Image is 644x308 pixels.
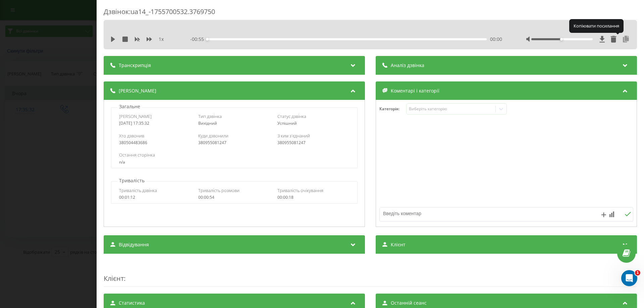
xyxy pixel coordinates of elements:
[198,140,270,145] div: 380955081247
[206,38,209,41] div: Accessibility label
[560,38,563,41] div: Accessibility label
[621,270,637,286] iframe: Intercom live chat
[117,177,146,184] p: Тривалість
[119,62,151,69] span: Транскрипція
[490,36,502,43] span: 00:00
[635,270,640,275] span: 1
[409,106,493,112] div: Виберіть категорію
[277,140,350,145] div: 380955081247
[119,300,145,306] span: Статистика
[104,7,637,20] div: Дзвінок : ua14_-1755700532.3769750
[119,133,144,139] span: Хто дзвонив
[119,160,349,165] div: n/a
[198,187,239,193] span: Тривалість розмови
[391,62,424,69] span: Аналіз дзвінка
[391,87,439,94] span: Коментарі і категорії
[198,133,228,139] span: Куди дзвонили
[104,274,124,283] span: Клієнт
[119,241,149,248] span: Відвідування
[277,113,306,119] span: Статус дзвінка
[198,195,270,200] div: 00:00:54
[277,187,323,193] span: Тривалість очікування
[569,19,624,33] div: Копіювати посилання
[277,195,350,200] div: 00:00:18
[119,113,152,119] span: [PERSON_NAME]
[277,133,310,139] span: З ким з'єднаний
[159,36,164,43] span: 1 x
[119,140,191,145] div: 380504483686
[379,107,406,111] h4: Категорія :
[117,103,142,110] p: Загальне
[119,87,156,94] span: [PERSON_NAME]
[119,121,191,126] div: [DATE] 17:35:32
[119,187,157,193] span: Тривалість дзвінка
[277,120,297,126] span: Успішний
[104,260,637,287] div: :
[198,120,217,126] span: Вихідний
[119,152,155,158] span: Остання сторінка
[119,195,191,200] div: 00:01:12
[391,300,427,306] span: Останній сеанс
[198,113,222,119] span: Тип дзвінка
[190,36,207,43] span: - 00:55
[391,241,406,248] span: Клієнт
